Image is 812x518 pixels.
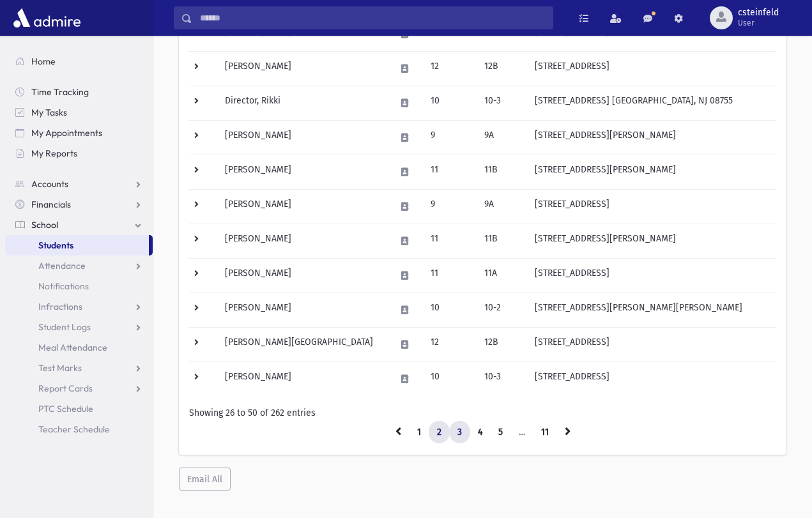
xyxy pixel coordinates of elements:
td: 11 [423,155,476,189]
td: 9 [423,189,476,224]
span: User [738,18,779,28]
a: PTC Schedule [5,399,153,419]
span: Teacher Schedule [38,423,110,435]
a: 2 [429,421,450,444]
td: 12B [477,51,527,86]
td: 11 [423,258,476,293]
a: Report Cards [5,378,153,399]
a: Meal Attendance [5,337,153,358]
a: My Appointments [5,123,153,143]
td: [PERSON_NAME] [217,155,388,189]
span: Infractions [38,301,82,312]
div: Showing 26 to 50 of 262 entries [189,406,776,420]
td: [STREET_ADDRESS] [527,362,776,396]
span: Test Marks [38,362,82,374]
td: 10 [423,362,476,396]
td: [PERSON_NAME] [217,224,388,258]
span: Attendance [38,260,86,271]
a: Test Marks [5,358,153,378]
a: Notifications [5,276,153,296]
span: Meal Attendance [38,342,107,353]
span: Report Cards [38,383,93,394]
a: 1 [409,421,429,444]
td: 12B [477,327,527,362]
span: Students [38,240,73,251]
a: 11 [533,421,557,444]
img: AdmirePro [10,5,84,31]
td: [PERSON_NAME] [217,51,388,86]
td: 10 [423,86,476,120]
span: Accounts [31,178,68,190]
a: School [5,215,153,235]
td: [STREET_ADDRESS][PERSON_NAME] [527,224,776,258]
a: 3 [449,421,470,444]
td: [PERSON_NAME] [217,189,388,224]
input: Search [192,6,553,29]
a: Accounts [5,174,153,194]
span: My Tasks [31,107,67,118]
td: [STREET_ADDRESS][PERSON_NAME] [527,155,776,189]
span: School [31,219,58,231]
td: 11 [423,224,476,258]
a: Financials [5,194,153,215]
span: Notifications [38,280,89,292]
td: [PERSON_NAME] [217,120,388,155]
td: [STREET_ADDRESS] [GEOGRAPHIC_DATA], NJ 08755 [527,86,776,120]
span: PTC Schedule [38,403,93,415]
a: Infractions [5,296,153,317]
button: Email All [179,468,231,491]
td: [PERSON_NAME] [217,362,388,396]
td: [STREET_ADDRESS][PERSON_NAME][PERSON_NAME] [527,293,776,327]
span: Student Logs [38,321,91,333]
a: My Tasks [5,102,153,123]
td: [PERSON_NAME] [217,258,388,293]
a: Teacher Schedule [5,419,153,439]
td: 11A [477,258,527,293]
span: Financials [31,199,71,210]
td: 10-3 [477,86,527,120]
td: [PERSON_NAME][GEOGRAPHIC_DATA] [217,327,388,362]
a: Attendance [5,255,153,276]
a: Home [5,51,153,72]
td: [PERSON_NAME] [217,293,388,327]
a: My Reports [5,143,153,164]
td: 10-2 [477,293,527,327]
td: 9A [477,189,527,224]
td: [STREET_ADDRESS] [527,51,776,86]
a: Students [5,235,149,255]
td: 9A [477,120,527,155]
span: Time Tracking [31,86,89,98]
td: [STREET_ADDRESS] [527,189,776,224]
td: [STREET_ADDRESS][PERSON_NAME] [527,120,776,155]
span: Home [31,56,56,67]
td: 12 [423,51,476,86]
a: 4 [470,421,491,444]
td: [STREET_ADDRESS] [527,258,776,293]
td: 10 [423,293,476,327]
span: My Reports [31,148,77,159]
a: Time Tracking [5,82,153,102]
td: [STREET_ADDRESS] [527,327,776,362]
span: My Appointments [31,127,102,139]
td: 12 [423,327,476,362]
td: 11B [477,224,527,258]
td: 11B [477,155,527,189]
td: Director, Rikki [217,86,388,120]
a: 5 [490,421,511,444]
td: 9 [423,120,476,155]
td: 10-3 [477,362,527,396]
a: Student Logs [5,317,153,337]
span: csteinfeld [738,8,779,18]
